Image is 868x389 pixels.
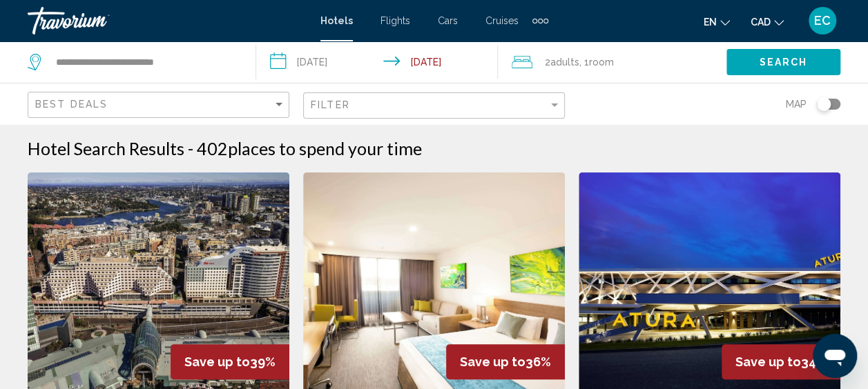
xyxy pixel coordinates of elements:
[228,138,422,159] span: places to spend your time
[814,14,831,28] span: EC
[256,41,499,83] button: Check-in date: Dec 2, 2025 Check-out date: Dec 7, 2025
[320,15,353,26] a: Hotels
[589,57,614,68] span: Room
[786,94,807,114] span: Map
[550,57,579,68] span: Adults
[751,17,771,28] span: CAD
[579,52,614,72] span: , 1
[813,334,857,378] iframe: Button to launch messaging window
[751,12,784,32] button: Change currency
[704,17,717,28] span: en
[197,138,422,159] h2: 402
[722,344,840,379] div: 34%
[704,12,730,32] button: Change language
[35,99,285,111] mat-select: Sort by
[188,138,193,159] span: -
[28,7,307,34] a: Travorium
[532,10,548,32] button: Extra navigation items
[303,92,565,120] button: Filter
[311,99,350,110] span: Filter
[28,138,184,159] h1: Hotel Search Results
[726,49,840,74] button: Search
[35,99,108,110] span: Best Deals
[438,15,458,26] a: Cars
[545,52,579,72] span: 2
[171,344,289,379] div: 39%
[485,15,519,26] a: Cruises
[498,41,726,83] button: Travelers: 2 adults, 0 children
[760,57,808,68] span: Search
[446,344,565,379] div: 36%
[735,355,801,369] span: Save up to
[380,15,410,26] a: Flights
[804,6,840,35] button: User Menu
[807,98,840,110] button: Toggle map
[460,355,525,369] span: Save up to
[184,355,250,369] span: Save up to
